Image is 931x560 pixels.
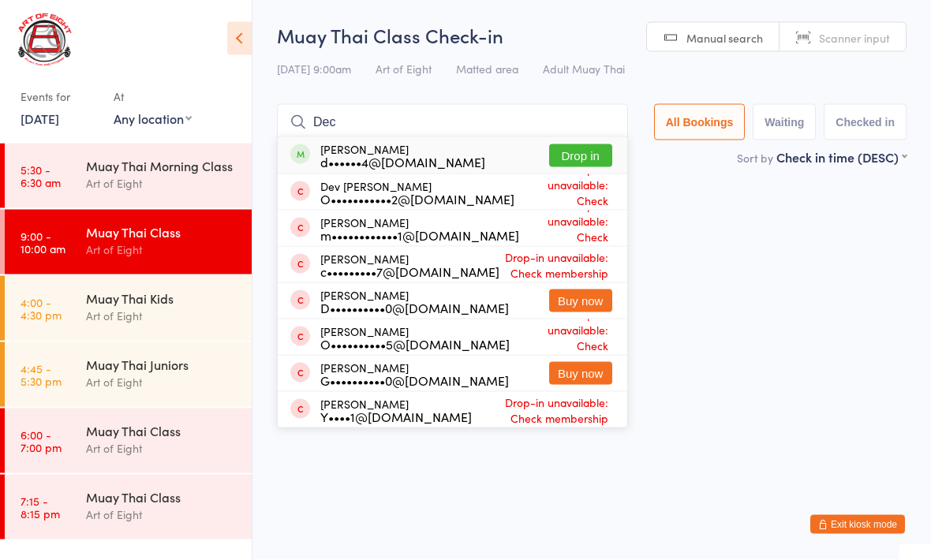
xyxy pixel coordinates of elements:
time: 6:00 - 7:00 pm [21,428,62,454]
div: Art of Eight [86,439,238,457]
div: G••••••••••0@[DOMAIN_NAME] [320,374,509,386]
div: Muay Thai Class [86,223,238,241]
div: Muay Thai Kids [86,289,238,307]
span: Drop-in unavailable: Check membership [499,245,612,285]
div: m••••••••••••1@[DOMAIN_NAME] [320,229,519,241]
div: [PERSON_NAME] [320,252,499,278]
button: Buy now [549,289,612,312]
div: Dev [PERSON_NAME] [320,180,514,205]
time: 7:15 - 8:15 pm [21,495,60,520]
div: Y••••1@[DOMAIN_NAME] [320,410,472,423]
div: Check in time (DESC) [776,148,907,166]
span: Drop-in unavailable: Check membership [472,390,612,430]
time: 4:00 - 4:30 pm [21,296,62,321]
div: O•••••••••••2@[DOMAIN_NAME] [320,192,514,205]
div: Art of Eight [86,174,238,192]
div: Events for [21,84,98,110]
button: Buy now [549,362,612,385]
h2: Muay Thai Class Check-in [277,22,907,48]
button: Checked in [824,104,907,140]
button: Exit kiosk mode [810,515,905,534]
span: Drop-in unavailable: Check membership [519,193,612,264]
button: Drop in [549,144,612,167]
div: [PERSON_NAME] [320,143,485,168]
a: 4:00 -4:30 pmMuay Thai KidsArt of Eight [5,276,252,341]
div: [PERSON_NAME] [320,398,472,423]
div: Muay Thai Class [86,488,238,506]
div: Muay Thai Juniors [86,356,238,373]
span: Art of Eight [376,61,432,77]
div: Art of Eight [86,307,238,325]
span: Scanner input [819,30,890,46]
div: Any location [114,110,192,127]
a: 6:00 -7:00 pmMuay Thai ClassArt of Eight [5,409,252,473]
div: c•••••••••7@[DOMAIN_NAME] [320,265,499,278]
div: [PERSON_NAME] [320,289,509,314]
a: 7:15 -8:15 pmMuay Thai ClassArt of Eight [5,475,252,539]
span: Drop-in unavailable: Check membership [514,157,612,228]
button: Waiting [753,104,816,140]
div: Art of Eight [86,506,238,524]
div: [PERSON_NAME] [320,325,510,350]
a: [DATE] [21,110,59,127]
span: [DATE] 9:00am [277,61,351,77]
time: 5:30 - 6:30 am [21,163,61,189]
time: 4:45 - 5:30 pm [21,362,62,387]
a: 9:00 -10:00 amMuay Thai ClassArt of Eight [5,210,252,274]
div: [PERSON_NAME] [320,216,519,241]
div: O••••••••••5@[DOMAIN_NAME] [320,338,510,350]
div: Muay Thai Morning Class [86,157,238,174]
button: All Bookings [654,104,746,140]
a: 4:45 -5:30 pmMuay Thai JuniorsArt of Eight [5,342,252,407]
div: d••••••4@[DOMAIN_NAME] [320,155,485,168]
div: Art of Eight [86,241,238,259]
div: [PERSON_NAME] [320,361,509,386]
div: At [114,84,192,110]
span: Drop-in unavailable: Check membership [510,302,612,373]
input: Search [277,104,628,140]
label: Sort by [737,150,773,166]
span: Matted area [456,61,518,77]
div: Art of Eight [86,373,238,391]
div: D••••••••••0@[DOMAIN_NAME] [320,301,509,314]
img: Art of Eight [16,12,75,68]
span: Adult Muay Thai [543,61,625,77]
a: 5:30 -6:30 amMuay Thai Morning ClassArt of Eight [5,144,252,208]
span: Manual search [686,30,763,46]
div: Muay Thai Class [86,422,238,439]
time: 9:00 - 10:00 am [21,230,65,255]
